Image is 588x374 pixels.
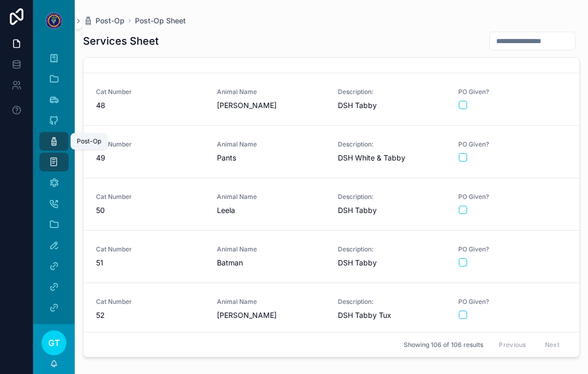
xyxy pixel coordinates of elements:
span: 49 [96,153,204,163]
span: Animal Name [217,140,325,149]
span: Description: [338,140,446,149]
span: PO Given? [458,193,567,201]
span: Cat Number [96,245,204,253]
span: Post-Op [95,16,125,26]
span: Animal Name [217,193,325,201]
span: DSH Tabby [338,100,446,111]
a: Cat Number48Animal Name[PERSON_NAME]Description:DSH TabbyPO Given? [84,73,579,126]
a: Cat Number52Animal Name[PERSON_NAME]Description:DSH Tabby TuxPO Given? [84,283,579,336]
span: GT [48,337,60,349]
span: Cat Number [96,193,204,201]
span: DSH Tabby [338,205,446,216]
span: PO Given? [458,245,567,253]
span: DSH Tabby Tux [338,310,446,320]
a: Cat Number49Animal NamePantsDescription:DSH White & TabbyPO Given? [84,126,579,178]
span: PO Given? [458,140,567,149]
span: Animal Name [217,298,325,306]
div: Post-Op [77,137,101,145]
a: Cat Number50Animal NameLeelaDescription:DSH TabbyPO Given? [84,178,579,231]
span: [PERSON_NAME] [217,100,325,111]
a: Post-Op Sheet [135,16,186,26]
span: Showing 106 of 106 results [404,341,483,349]
a: Post-Op [83,16,125,26]
a: Cat Number51Animal NameBatmanDescription:DSH TabbyPO Given? [84,231,579,283]
div: scrollable content [33,42,75,324]
span: PO Given? [458,88,567,96]
span: Description: [338,245,446,253]
span: Animal Name [217,88,325,96]
span: Cat Number [96,140,204,149]
span: Leela [217,205,325,216]
span: Pants [217,153,325,163]
span: DSH Tabby [338,258,446,268]
span: Cat Number [96,88,204,96]
span: PO Given? [458,298,567,306]
span: Animal Name [217,245,325,253]
span: DSH White & Tabby [338,153,446,163]
span: 51 [96,258,204,268]
span: Description: [338,193,446,201]
h1: Services Sheet [83,34,159,48]
span: [PERSON_NAME] [217,310,325,320]
span: 52 [96,310,204,320]
span: Description: [338,88,446,96]
span: Cat Number [96,298,204,306]
span: 50 [96,205,204,216]
img: App logo [46,12,62,29]
span: Description: [338,298,446,306]
span: Batman [217,258,325,268]
span: 48 [96,100,204,111]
